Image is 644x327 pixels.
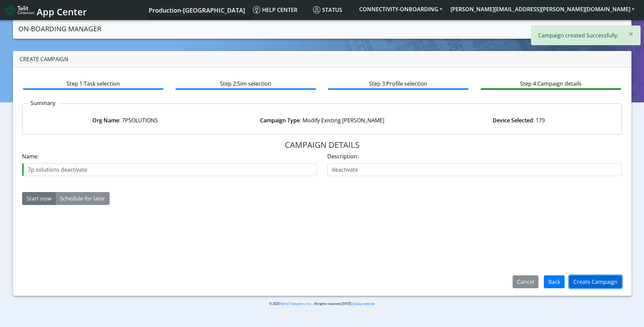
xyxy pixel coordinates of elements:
[253,6,260,14] img: knowledge.svg
[355,3,446,15] button: CONNECTIVITY-ONBOARDING
[149,6,245,14] span: Production-[GEOGRAPHIC_DATA]
[5,5,34,16] img: logo-telit-cinterion-gw-new.png
[538,31,619,39] p: Campaign created Successfully.
[5,3,86,17] a: App Center
[253,6,297,14] span: Help center
[310,3,355,17] a: Status
[446,3,639,15] button: [PERSON_NAME][EMAIL_ADDRESS][PERSON_NAME][DOMAIN_NAME]
[313,6,342,14] span: Status
[250,3,310,17] a: Help center
[629,28,633,39] span: ×
[148,3,245,17] a: Your current platform instance
[37,5,87,18] span: App Center
[622,26,640,42] button: Close
[313,6,320,14] img: status.svg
